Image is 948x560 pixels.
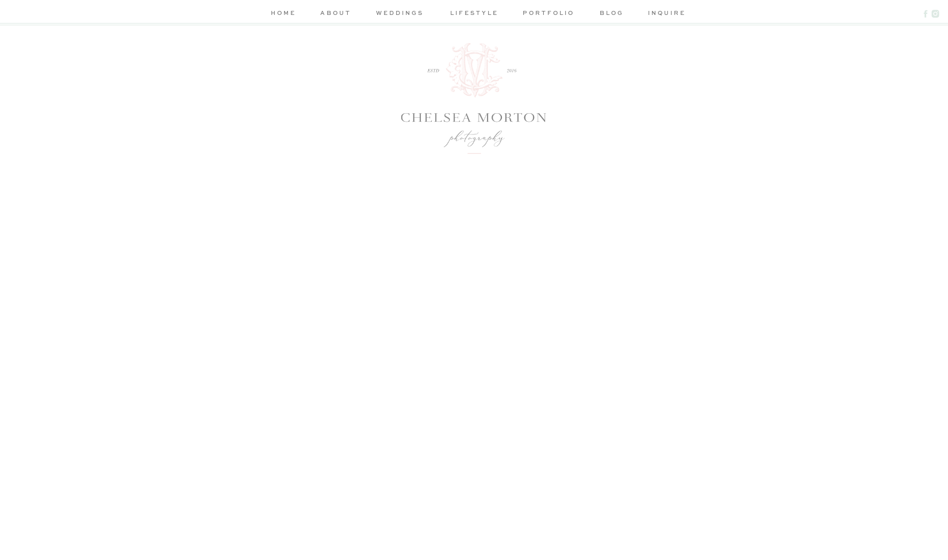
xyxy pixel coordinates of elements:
[318,8,353,20] a: about
[648,8,681,20] a: inquire
[373,8,427,20] a: weddings
[447,8,502,20] a: lifestyle
[268,8,299,20] a: home
[521,8,576,20] a: portfolio
[596,8,628,20] a: blog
